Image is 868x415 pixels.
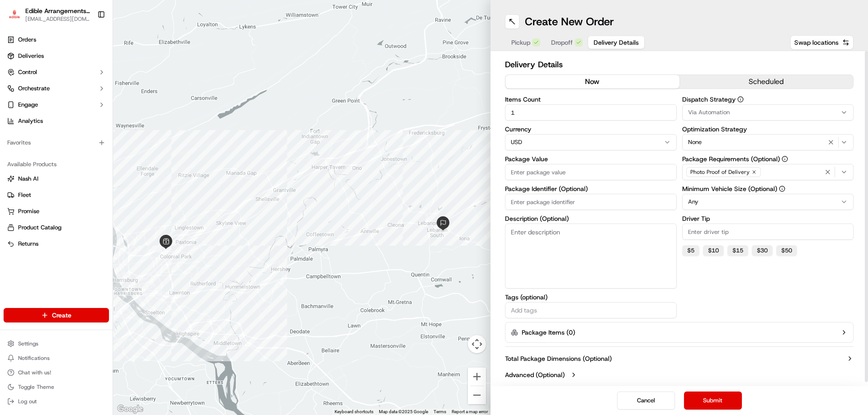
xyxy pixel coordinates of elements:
[28,140,96,147] span: Wisdom [PERSON_NAME]
[73,198,149,214] a: 💻API Documentation
[379,409,428,414] span: Map data ©2025 Google
[684,392,742,410] button: Submit
[4,172,109,186] button: Nash AI
[4,4,94,25] button: Edible Arrangements - Harrisburg, PAEdible Arrangements - [GEOGRAPHIC_DATA], [GEOGRAPHIC_DATA][EM...
[4,33,109,47] a: Orders
[98,140,101,147] span: •
[154,89,165,100] button: Start new chat
[7,175,105,183] a: Nash AI
[18,191,31,199] span: Fleet
[41,95,124,103] div: We're available if you need us!
[505,96,677,103] label: Items Count
[682,104,854,121] button: Via Automation
[98,164,101,172] span: •
[4,366,109,379] button: Chat with us!
[505,75,679,89] button: now
[682,164,854,180] button: Photo Proof of Delivery
[4,204,109,219] button: Promise
[4,237,109,251] button: Returns
[682,156,854,162] label: Package Requirements (Optional)
[9,131,24,149] img: Wisdom Oko
[18,369,51,376] span: Chat with us!
[790,35,854,50] button: Swap locations
[509,305,673,316] input: Add tags
[7,240,105,248] a: Returns
[505,104,677,121] input: Enter items count
[505,58,854,71] h2: Delivery Details
[140,116,165,126] button: See all
[525,14,614,29] h1: Create New Order
[18,84,50,93] span: Orchestrate
[4,352,109,364] button: Notifications
[4,308,109,322] button: Create
[434,409,446,414] a: Terms (opens in new tab)
[505,370,565,379] label: Advanced (Optional)
[779,186,785,192] button: Minimum Vehicle Size (Optional)
[18,354,50,362] span: Notifications
[505,294,677,300] label: Tags (optional)
[452,409,488,414] a: Report a map error
[5,198,73,214] a: 📗Knowledge Base
[18,240,38,248] span: Returns
[594,38,639,47] span: Delivery Details
[9,117,61,125] div: Past conversations
[688,108,730,117] span: Via Automation
[18,340,38,347] span: Settings
[505,354,612,363] label: Total Package Dimensions (Optional)
[551,38,573,47] span: Dropoff
[18,101,38,109] span: Engage
[682,224,854,240] input: Enter driver tip
[18,383,54,391] span: Toggle Theme
[18,224,61,232] span: Product Catalog
[4,337,109,350] button: Settings
[19,86,35,103] img: 8571987876998_91fb9ceb93ad5c398215_72.jpg
[9,203,16,210] div: 📗
[18,36,36,44] span: Orders
[794,38,839,47] span: Swap locations
[505,322,854,343] button: Package Items (0)
[24,58,163,68] input: Got a question? Start typing here...
[18,68,37,76] span: Control
[682,215,854,222] label: Driver Tip
[703,245,724,256] button: $10
[737,96,744,103] button: Dispatch Strategy
[505,156,677,162] label: Package Value
[688,138,702,146] span: None
[18,175,38,183] span: Nash AI
[18,398,37,405] span: Log out
[617,392,675,410] button: Cancel
[4,381,109,393] button: Toggle Theme
[52,311,71,320] span: Create
[682,126,854,132] label: Optimization Strategy
[18,140,25,148] img: 1736555255976-a54dd68f-1ca7-489b-9aae-adbdc363a1c4
[41,86,148,95] div: Start new chat
[103,164,122,172] span: [DATE]
[782,156,788,162] button: Package Requirements (Optional)
[103,140,122,147] span: [DATE]
[682,96,854,103] label: Dispatch Strategy
[505,370,854,379] button: Advanced (Optional)
[28,164,96,172] span: Wisdom [PERSON_NAME]
[9,86,25,103] img: 1736555255976-a54dd68f-1ca7-489b-9aae-adbdc363a1c4
[85,202,145,211] span: API Documentation
[4,65,109,79] button: Control
[18,117,43,125] span: Analytics
[25,6,90,15] button: Edible Arrangements - [GEOGRAPHIC_DATA], [GEOGRAPHIC_DATA]
[505,164,677,180] input: Enter package value
[64,224,109,231] a: Powered byPylon
[90,224,109,231] span: Pylon
[335,409,373,415] button: Keyboard shortcuts
[4,135,109,150] div: Favorites
[679,75,854,89] button: scheduled
[776,245,797,256] button: $50
[468,386,486,404] button: Zoom out
[505,354,854,363] button: Total Package Dimensions (Optional)
[18,202,69,211] span: Knowledge Base
[505,126,677,132] label: Currency
[468,368,486,386] button: Zoom in
[4,114,109,128] a: Analytics
[76,203,84,210] div: 💻
[9,36,165,51] p: Welcome 👋
[522,328,575,337] label: Package Items ( 0 )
